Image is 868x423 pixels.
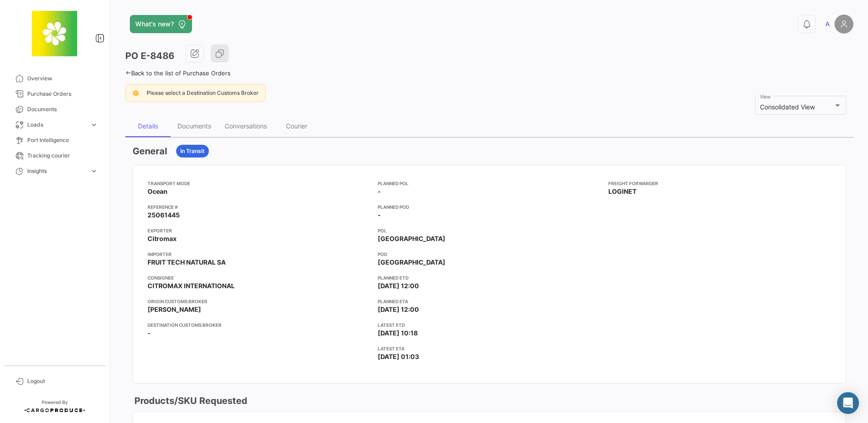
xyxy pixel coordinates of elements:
[225,122,267,130] div: Conversations
[825,20,830,29] span: A
[148,258,226,267] span: FRUIT TECH NATURAL SA
[378,258,445,267] span: [GEOGRAPHIC_DATA]
[378,352,419,361] span: [DATE] 01:03
[378,274,601,281] app-card-info-title: Planned ETD
[148,180,370,187] app-card-info-title: Transport mode
[130,15,192,33] button: What's new?
[286,122,307,130] div: Courier
[27,74,98,83] span: Overview
[378,321,601,329] app-card-info-title: Latest ETD
[27,136,98,144] span: Port Intelligence
[27,167,86,175] span: Insights
[148,298,370,305] app-card-info-title: Origin Customs Broker
[148,305,201,314] span: [PERSON_NAME]
[760,103,815,111] span: Consolidated View
[7,133,102,148] a: Port Intelligence
[834,15,853,34] img: placeholder-user.png
[148,187,168,196] span: Ocean
[378,251,601,258] app-card-info-title: POD
[148,234,177,243] span: Citromax
[27,121,86,129] span: Loads
[138,122,158,130] div: Details
[378,211,381,220] span: -
[378,203,601,211] app-card-info-title: Planned POD
[608,187,636,196] span: LOGINET
[378,180,601,187] app-card-info-title: Planned POL
[178,122,211,130] div: Documents
[148,203,370,211] app-card-info-title: Reference #
[125,69,231,77] a: Back to the list of Purchase Orders
[7,71,102,86] a: Overview
[27,152,98,160] span: Tracking courier
[148,321,370,329] app-card-info-title: Destination Customs Broker
[90,167,98,175] span: expand_more
[27,105,98,113] span: Documents
[148,281,235,290] span: CITROMAX INTERNATIONAL
[378,281,419,290] span: [DATE] 12:00
[148,211,180,220] span: 25061445
[148,329,151,338] span: -
[27,90,98,98] span: Purchase Orders
[147,89,259,96] span: Please select a Destination Customs Broker
[180,147,205,155] span: In Transit
[148,227,370,234] app-card-info-title: Exporter
[378,234,445,243] span: [GEOGRAPHIC_DATA]
[378,345,601,352] app-card-info-title: Latest ETA
[133,394,247,407] h3: Products/SKU Requested
[148,251,370,258] app-card-info-title: Importer
[133,145,167,157] h3: General
[7,86,102,102] a: Purchase Orders
[378,329,418,338] span: [DATE] 10:18
[7,148,102,163] a: Tracking courier
[608,180,831,187] app-card-info-title: Freight Forwarder
[32,11,77,56] img: 8664c674-3a9e-46e9-8cba-ffa54c79117b.jfif
[135,20,174,29] span: What's new?
[27,377,98,385] span: Logout
[837,392,859,414] div: Abrir Intercom Messenger
[378,187,381,196] span: -
[378,305,419,314] span: [DATE] 12:00
[7,102,102,117] a: Documents
[90,121,98,129] span: expand_more
[148,274,370,281] app-card-info-title: Consignee
[378,227,601,234] app-card-info-title: POL
[125,49,174,62] h3: PO E-8486
[378,298,601,305] app-card-info-title: Planned ETA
